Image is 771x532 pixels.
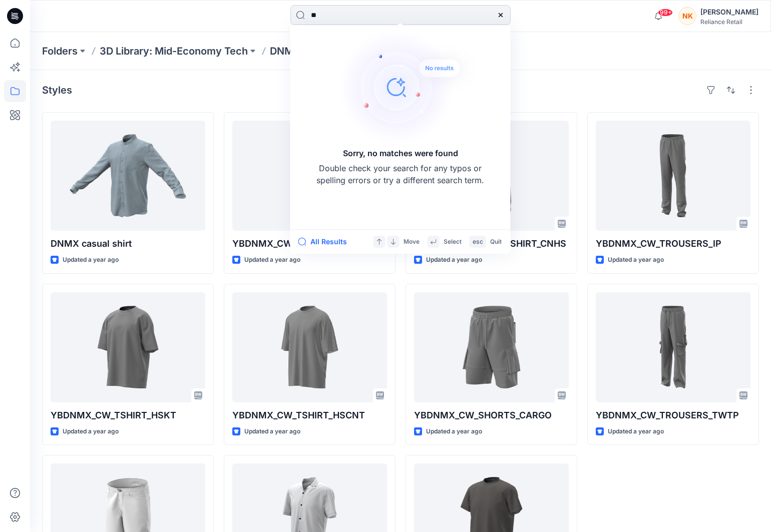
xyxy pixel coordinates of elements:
div: NK [678,7,696,25]
a: YBDNMX_CW_TROUSERS_TWTP [596,292,750,402]
p: esc [473,237,483,247]
div: Reliance Retail [700,18,758,26]
a: YBDNMX_CW_SHORTS_CARGO [414,292,569,402]
a: YBDNMX_CW_TROUSERS_IP [596,121,750,231]
p: YBDNMX_CW_TSHIRT_HSKT [51,408,205,422]
p: Quit [490,237,502,247]
h4: Styles [42,84,72,96]
p: Updated a year ago [608,426,664,437]
p: YBDNMX_CW_SHORTS_CARGO [414,408,569,422]
p: DNMX casual shirt [51,237,205,251]
img: Sorry, no matches were found [338,27,479,147]
p: Updated a year ago [63,426,119,437]
button: All Results [298,236,353,248]
a: YBDNMX_CW_TSHIRT_HSCNT [232,292,387,402]
div: [PERSON_NAME] [700,6,758,18]
p: Updated a year ago [244,426,300,437]
p: Double check your search for any typos or spelling errors or try a different search term. [315,162,486,186]
a: 3D Library: Mid-Economy Tech [100,44,248,58]
p: Updated a year ago [63,255,119,265]
p: YBDNMX_CW_TRACKPANTS_SSKT [232,237,387,251]
p: Select [444,237,462,247]
p: Updated a year ago [608,255,664,265]
p: Updated a year ago [244,255,300,265]
a: Folders [42,44,78,58]
a: YBDNMX_CW_TSHIRT_HSKT [51,292,205,402]
p: YBDNMX_CW_TROUSERS_TWTP [596,408,750,422]
p: Updated a year ago [426,426,482,437]
p: DNMX Boys - 8-16 yrs [270,44,376,58]
span: 99+ [658,9,673,17]
a: DNMX casual shirt [51,121,205,231]
a: YBDNMX_CW_TRACKPANTS_SSKT [232,121,387,231]
p: YBDNMX_CW_TSHIRT_HSCNT [232,408,387,422]
p: Move [404,237,420,247]
p: YBDNMX_CW_TROUSERS_IP [596,237,750,251]
h5: Sorry, no matches were found [343,147,458,159]
p: Updated a year ago [426,255,482,265]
